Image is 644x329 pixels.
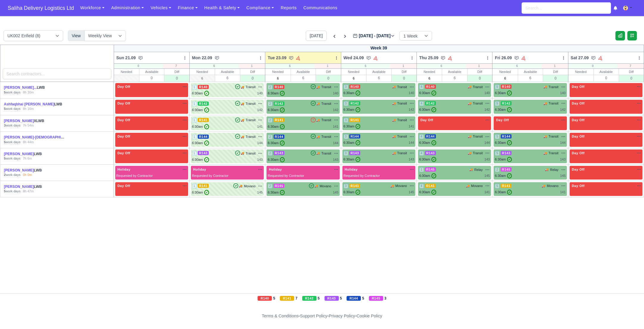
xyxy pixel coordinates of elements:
div: 6:30am [419,107,436,112]
strong: 2 [4,173,6,177]
span: ✓ [204,107,209,113]
span: ✓ [507,157,512,162]
span: 🚚 [392,118,396,122]
div: 7h 54m [23,123,34,128]
span: ✓ [280,91,285,96]
div: 6:30am [192,157,209,162]
div: 140 [560,91,565,96]
div: 144 [409,140,414,145]
span: Day Off [116,151,132,155]
div: Diff [467,69,492,75]
span: 3 [344,134,348,139]
span: ✓ [204,91,209,96]
div: LWB [4,152,66,157]
span: 1 [419,167,424,172]
span: 1 [192,118,197,123]
span: Day Off [571,85,586,89]
span: Transit [321,151,331,156]
div: 6:30am [268,141,285,146]
span: Transit [473,101,483,106]
span: 🚚 [543,101,547,106]
a: Compliance [243,2,277,14]
span: Transit [246,134,255,139]
span: 🚚 [316,102,320,106]
span: Holiday [192,167,208,171]
div: 6 [291,75,316,81]
span: ✓ [355,91,360,96]
div: work days [4,107,21,111]
div: 6:30am [268,157,285,162]
div: View [68,30,85,41]
span: Transit [548,85,558,90]
div: 0 [619,75,644,82]
div: 6:30am [419,140,436,145]
button: [DATE] [306,31,327,41]
span: 🚚 [241,118,244,122]
div: 143 [257,157,263,162]
span: Sun 21.09 [116,55,136,61]
span: 🚚 [316,85,320,89]
div: 144 [484,140,490,145]
div: 6:30am [344,91,361,96]
div: 141 [409,124,414,129]
span: ✓ [431,91,436,96]
span: 🚚 [241,135,244,139]
span: Relay [474,167,483,172]
span: R142 [501,101,512,105]
div: 0 [467,75,492,82]
div: 6 [215,75,240,81]
div: work days [4,156,21,161]
span: R144 [198,135,209,139]
div: 142 [560,107,565,112]
div: 1 [390,64,417,68]
span: ✓ [507,140,512,145]
div: Needed [265,69,290,75]
span: Transit [473,151,483,156]
span: R144 [274,135,285,139]
div: 6:30am [192,107,209,113]
div: Available [291,69,316,75]
div: 1 [466,64,492,68]
span: Transit [548,151,558,156]
span: Transit [246,85,255,90]
div: Needed [341,69,366,75]
span: ✓ [280,107,285,113]
div: 142 [333,107,338,113]
div: 144 [560,140,565,145]
span: ✓ [280,141,285,146]
span: Transit [246,151,255,156]
span: Transit [397,85,407,90]
div: 1 [239,64,265,68]
span: R143 [274,151,285,155]
span: Tue 23.09 [268,55,286,61]
span: Movano [395,183,407,188]
span: 4 [419,151,424,156]
a: Communications [300,2,341,14]
span: 🚚 [241,85,244,89]
div: 0 [568,64,618,68]
span: 🚚 [392,85,396,89]
div: 1 [314,64,341,68]
a: [PERSON_NAME] [4,152,34,156]
span: ✓ [355,157,360,162]
a: Saliha Delivery Logistics Ltd [5,2,77,14]
span: ✓ [507,91,512,96]
span: 2 [268,135,272,139]
div: 6 [265,64,314,68]
span: Day Off [116,118,132,122]
div: 143 [484,157,490,162]
span: Holiday [268,167,283,171]
span: 🚚 [468,151,471,155]
span: R141 [198,118,209,122]
span: 3 [344,101,348,106]
div: Needed [114,69,139,75]
div: 6:30am [495,140,512,145]
div: LWB [4,85,66,90]
span: 🚚 [241,102,244,106]
div: 8h 16m [23,107,34,111]
div: 6 [518,75,543,81]
div: 6 [442,75,467,81]
input: Search contractors... [3,68,111,79]
span: ✓ [204,124,209,129]
span: Day Off [571,151,586,155]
